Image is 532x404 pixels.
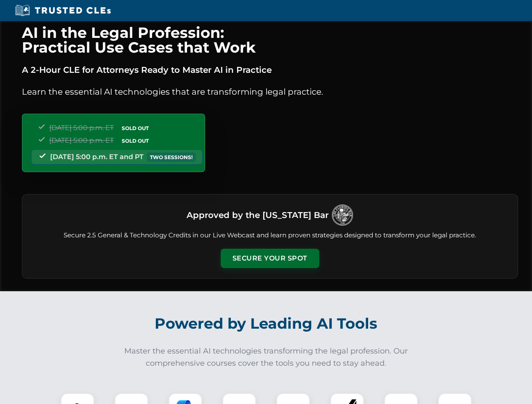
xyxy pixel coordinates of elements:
p: Learn the essential AI technologies that are transforming legal practice. [22,85,518,98]
span: [DATE] 5:00 p.m. ET [49,124,114,132]
h3: Approved by the [US_STATE] Bar [187,207,329,223]
img: Logo [332,205,353,226]
p: A 2-Hour CLE for Attorneys Ready to Master AI in Practice [22,63,518,77]
h1: AI in the Legal Profession: Practical Use Cases that Work [22,25,518,55]
img: Trusted CLEs [13,4,113,17]
span: [DATE] 5:00 p.m. ET [49,136,114,144]
button: Secure Your Spot [221,249,319,268]
p: Master the essential AI technologies transforming the legal profession. Our comprehensive courses... [119,345,414,369]
h2: Powered by Leading AI Tools [33,309,500,338]
span: SOLD OUT [119,124,152,133]
p: Secure 2.5 General & Technology Credits in our Live Webcast and learn proven strategies designed ... [32,231,508,240]
span: SOLD OUT [119,136,152,145]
